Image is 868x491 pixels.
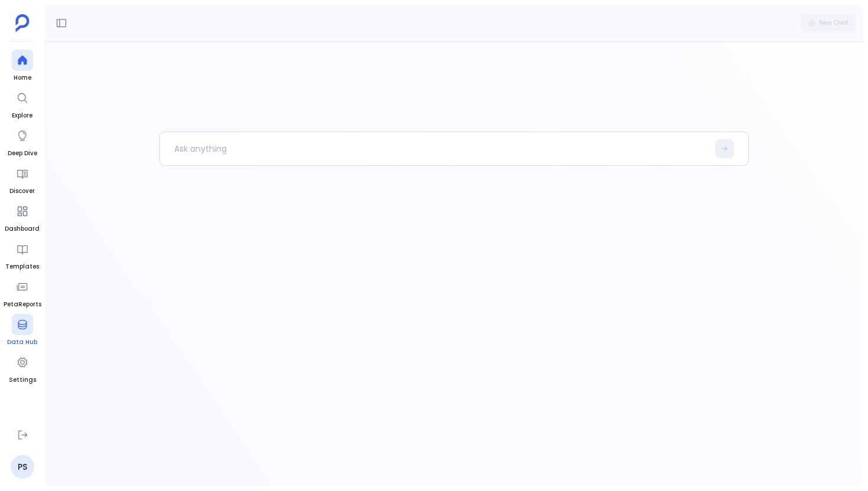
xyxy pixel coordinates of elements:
a: Deep Dive [8,125,37,158]
span: PetaReports [4,300,41,309]
span: Templates [5,262,39,271]
img: petavue logo [15,14,30,32]
span: Deep Dive [8,149,37,158]
a: Templates [5,238,39,271]
span: Home [12,73,33,83]
a: Explore [12,87,33,120]
a: Dashboard [5,201,40,234]
a: Home [12,50,33,83]
a: PS [11,455,34,479]
span: Explore [12,111,33,120]
span: Discover [9,186,35,196]
a: Settings [9,352,36,385]
a: Discover [9,163,35,196]
span: Data Hub [7,338,37,347]
a: PetaReports [4,276,41,309]
span: Dashboard [5,224,40,234]
a: Data Hub [7,314,37,347]
span: Settings [9,375,36,385]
